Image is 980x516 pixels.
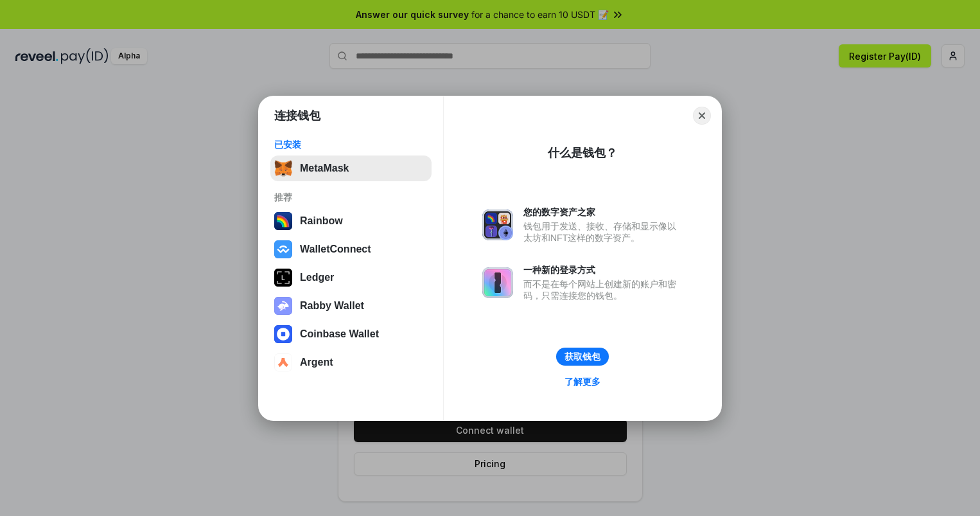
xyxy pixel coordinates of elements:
button: 获取钱包 [556,348,609,366]
img: svg+xml,%3Csvg%20xmlns%3D%22http%3A%2F%2Fwww.w3.org%2F2000%2Fsvg%22%20fill%3D%22none%22%20viewBox... [482,209,513,240]
h1: 连接钱包 [274,108,320,123]
img: svg+xml,%3Csvg%20width%3D%2228%22%20height%3D%2228%22%20viewBox%3D%220%200%2028%2028%22%20fill%3D... [274,353,292,371]
button: Rainbow [270,208,432,234]
button: Coinbase Wallet [270,321,432,347]
div: Coinbase Wallet [300,328,379,340]
div: 什么是钱包？ [548,145,617,161]
div: WalletConnect [300,244,371,255]
button: Rabby Wallet [270,293,432,319]
button: Ledger [270,265,432,290]
div: 获取钱包 [564,351,600,362]
div: Argent [300,357,333,368]
div: 您的数字资产之家 [523,206,683,218]
button: MetaMask [270,156,432,181]
button: WalletConnect [270,236,432,262]
div: MetaMask [300,163,349,174]
img: svg+xml,%3Csvg%20xmlns%3D%22http%3A%2F%2Fwww.w3.org%2F2000%2Fsvg%22%20fill%3D%22none%22%20viewBox... [274,297,292,315]
button: Argent [270,350,432,375]
div: Rainbow [300,215,343,227]
img: svg+xml,%3Csvg%20width%3D%2228%22%20height%3D%2228%22%20viewBox%3D%220%200%2028%2028%22%20fill%3D... [274,325,292,343]
div: 钱包用于发送、接收、存储和显示像以太坊和NFT这样的数字资产。 [523,220,683,244]
div: Ledger [300,272,334,283]
img: svg+xml,%3Csvg%20fill%3D%22none%22%20height%3D%2233%22%20viewBox%3D%220%200%2035%2033%22%20width%... [274,159,292,177]
div: 而不是在每个网站上创建新的账户和密码，只需连接您的钱包。 [523,278,683,301]
div: 已安装 [274,139,428,150]
img: svg+xml,%3Csvg%20width%3D%2228%22%20height%3D%2228%22%20viewBox%3D%220%200%2028%2028%22%20fill%3D... [274,240,292,258]
a: 了解更多 [557,373,608,390]
div: 一种新的登录方式 [523,264,683,276]
img: svg+xml,%3Csvg%20xmlns%3D%22http%3A%2F%2Fwww.w3.org%2F2000%2Fsvg%22%20fill%3D%22none%22%20viewBox... [482,267,513,298]
div: 推荐 [274,191,428,203]
img: svg+xml,%3Csvg%20xmlns%3D%22http%3A%2F%2Fwww.w3.org%2F2000%2Fsvg%22%20width%3D%2228%22%20height%3... [274,269,292,287]
img: svg+xml,%3Csvg%20width%3D%22120%22%20height%3D%22120%22%20viewBox%3D%220%200%20120%20120%22%20fil... [274,212,292,230]
div: Rabby Wallet [300,300,364,312]
div: 了解更多 [564,376,600,387]
button: Close [693,107,711,125]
